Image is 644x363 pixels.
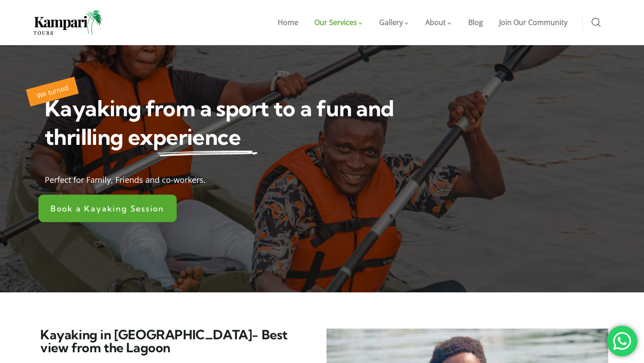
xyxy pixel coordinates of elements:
[36,83,69,100] span: We turned
[38,194,177,222] a: Book a Kayaking Session
[45,169,402,186] div: Perfect for Family, Friends and co-workers.
[499,17,568,27] span: Join Our Community
[425,17,446,27] span: About
[379,17,403,27] span: Gallery
[607,326,637,356] div: 'Book
[34,10,103,35] img: Home
[468,17,483,27] span: Blog
[40,329,318,355] h2: Kayaking in [GEOGRAPHIC_DATA]- Best view from the Lagoon
[278,17,298,27] span: Home
[45,95,394,150] span: Kayaking from a sport to a fun and thrilling experience
[314,17,357,27] span: Our Services
[51,204,164,212] span: Book a Kayaking Session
